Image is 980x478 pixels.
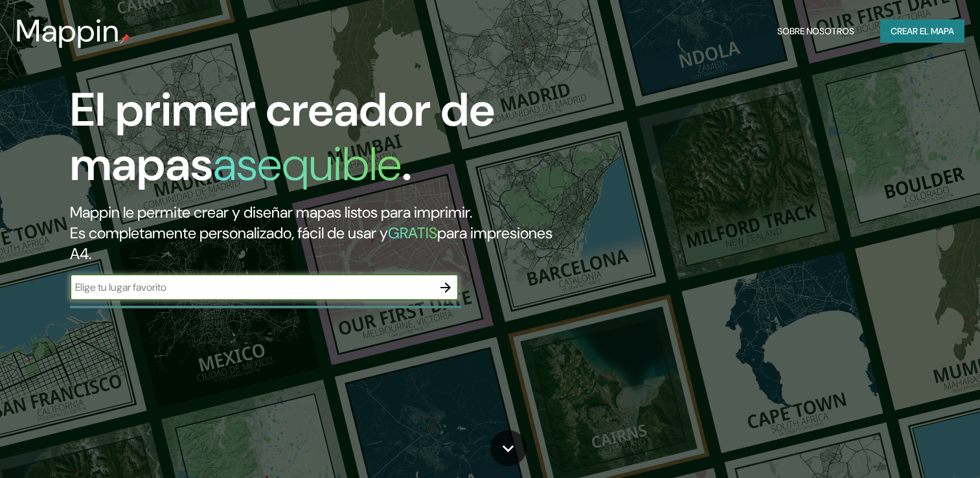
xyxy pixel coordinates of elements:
[70,202,560,264] h2: Mappin le permite crear y diseñar mapas listos para imprimir. Es completamente personalizado, fác...
[120,34,130,44] img: mappin-pin
[70,280,433,295] input: Elige tu lugar favorito
[880,19,964,43] button: Crear el mapa
[388,223,437,243] h5: GRATIS
[891,23,954,40] font: Crear el mapa
[777,23,854,40] font: Sobre nosotros
[16,13,120,49] h3: Mappin
[213,134,402,194] h1: asequible
[70,83,560,202] h1: El primer creador de mapas .
[772,19,860,43] button: Sobre nosotros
